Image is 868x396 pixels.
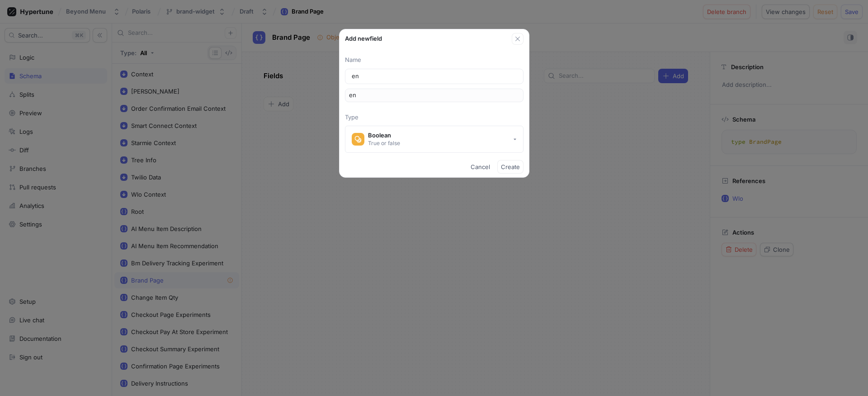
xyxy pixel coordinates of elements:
[352,72,517,81] input: Enter a name for this field
[345,34,382,43] p: Add new field
[497,160,524,174] button: Create
[345,126,524,153] button: BooleanTrue or false
[501,164,520,170] span: Create
[368,132,400,139] div: Boolean
[471,164,490,170] span: Cancel
[345,56,524,65] p: Name
[368,139,400,147] div: True or false
[467,160,494,174] button: Cancel
[345,113,524,122] p: Type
